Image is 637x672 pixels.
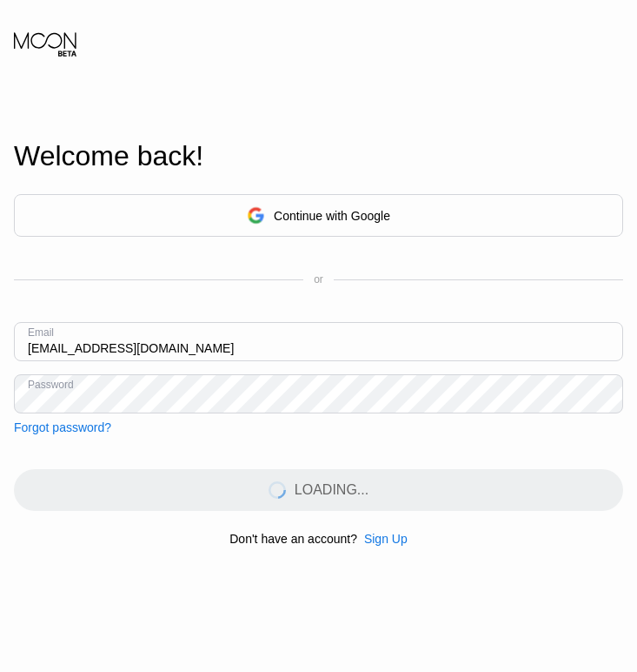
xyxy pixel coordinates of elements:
div: Sign Up [364,532,408,546]
div: Continue with Google [14,194,623,237]
div: or [314,273,323,286]
div: Forgot password? [14,420,111,434]
div: Don't have an account? [229,532,357,546]
div: Sign Up [357,532,408,546]
div: Welcome back! [14,140,623,172]
div: Email [28,326,54,339]
div: Continue with Google [274,209,390,223]
div: Password [28,379,74,391]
